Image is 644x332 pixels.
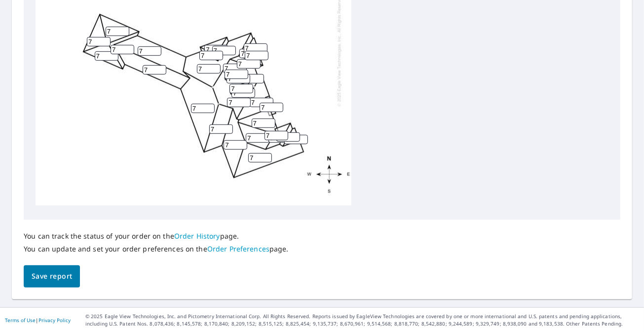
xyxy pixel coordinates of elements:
p: | [5,317,71,323]
button: Save report [24,265,80,288]
span: Save report [32,270,72,283]
a: Terms of Use [5,317,36,324]
a: Privacy Policy [38,317,71,324]
a: Order History [174,231,220,241]
p: You can update and set your order preferences on the page. [24,245,289,253]
p: © 2025 Eagle View Technologies, Inc. and Pictometry International Corp. All Rights Reserved. Repo... [85,313,639,328]
p: You can track the status of your order on the page. [24,232,289,241]
a: Order Preferences [207,244,269,253]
